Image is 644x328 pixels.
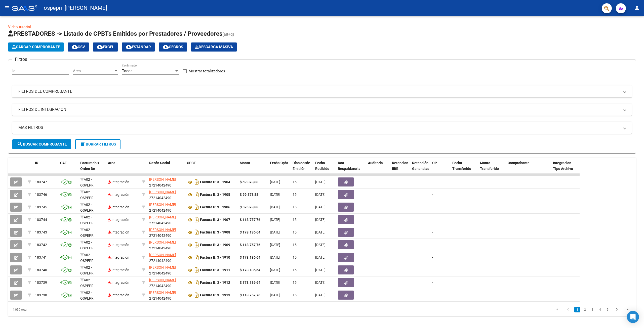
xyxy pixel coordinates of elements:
[432,180,433,184] span: -
[35,230,47,234] span: 183743
[35,293,47,297] span: 183738
[191,42,237,52] button: Descarga Masiva
[193,278,200,287] i: Descargar documento
[368,161,383,165] span: Auditoria
[193,203,200,211] i: Descargar documento
[18,107,620,112] mat-panel-title: FILTROS DE INTEGRACION
[193,178,200,186] i: Descargar documento
[12,45,60,49] span: Cargar Comprobante
[193,228,200,236] i: Descargar documento
[12,104,632,116] mat-expansion-panel-header: FILTROS DE INTEGRACION
[80,190,95,200] span: A02 - OSPEPRI
[412,161,429,171] span: Retención Ganancias
[432,268,433,272] span: -
[75,139,120,149] button: Borrar Filtros
[270,243,280,247] span: [DATE]
[108,180,129,184] span: Integración
[108,255,129,259] span: Integración
[222,32,234,37] span: (alt+q)
[149,214,183,225] div: 27214042490
[392,161,408,171] span: Retencion IIBB
[553,161,573,171] span: Integracion Tipo Archivo
[195,45,233,49] span: Descarga Masiva
[315,243,326,247] span: [DATE]
[597,307,603,312] a: 4
[270,280,280,285] span: [DATE]
[200,205,230,209] strong: Factura B: 3 - 1906
[589,305,596,314] li: page 3
[240,280,260,285] strong: $ 178.136,64
[293,230,297,234] span: 15
[293,193,297,197] span: 15
[200,218,230,222] strong: Factura B: 3 - 1907
[80,240,95,250] span: A02 - OSPEPRI
[108,193,129,197] span: Integración
[58,158,78,180] datatable-header-cell: CAE
[149,203,176,207] span: [PERSON_NAME]
[432,218,433,222] span: -
[270,180,280,184] span: [DATE]
[240,161,250,165] span: Monto
[315,280,326,285] span: [DATE]
[582,307,588,312] a: 2
[80,215,95,225] span: A02 - OSPEPRI
[108,218,129,222] span: Integración
[478,158,506,180] datatable-header-cell: Monto Transferido
[551,158,579,180] datatable-header-cell: Integracion Tipo Archivo
[432,293,433,297] span: -
[240,243,260,247] strong: $ 118.757,76
[18,125,620,130] mat-panel-title: MAS FILTROS
[193,241,200,249] i: Descargar documento
[574,307,580,312] a: 1
[68,42,89,52] button: CSV
[627,311,639,323] div: Open Intercom Messenger
[189,68,225,74] span: Mostrar totalizadores
[12,85,632,98] mat-expansion-panel-header: FILTROS DEL COMPROBANTE
[270,161,288,165] span: Fecha Cpbt
[122,42,155,52] button: Estandar
[80,142,116,147] span: Borrar Filtros
[315,180,326,184] span: [DATE]
[315,205,326,209] span: [DATE]
[240,230,260,234] strong: $ 178.136,64
[149,190,176,194] span: [PERSON_NAME]
[126,45,151,49] span: Estandar
[17,142,67,147] span: Buscar Comprobante
[80,203,95,212] span: A02 - OSPEPRI
[149,228,176,232] span: [PERSON_NAME]
[508,161,530,165] span: Comprobante
[366,158,390,180] datatable-header-cell: Auditoria
[149,177,176,181] span: [PERSON_NAME]
[60,161,67,165] span: CAE
[80,278,95,288] span: A02 - OSPEPRI
[240,218,260,222] strong: $ 118.757,76
[432,243,433,247] span: -
[336,158,366,180] datatable-header-cell: Doc Respaldatoria
[159,42,187,52] button: Gecros
[270,218,280,222] span: [DATE]
[506,158,551,180] datatable-header-cell: Comprobante
[35,280,47,285] span: 183739
[62,3,107,14] span: - [PERSON_NAME]
[270,193,280,197] span: [DATE]
[604,305,611,314] li: page 5
[313,158,336,180] datatable-header-cell: Fecha Recibido
[108,205,129,209] span: Integración
[596,305,604,314] li: page 4
[40,3,62,14] span: - ospepri
[106,158,140,180] datatable-header-cell: Area
[108,280,129,285] span: Integración
[149,290,183,300] div: 27214042490
[270,255,280,259] span: [DATE]
[187,161,196,165] span: CPBT
[149,265,176,269] span: [PERSON_NAME]
[149,215,176,219] span: [PERSON_NAME]
[149,277,183,288] div: 27214042490
[432,230,433,234] span: -
[12,122,632,134] mat-expansion-panel-header: MAS FILTROS
[270,293,280,297] span: [DATE]
[33,158,58,180] datatable-header-cell: ID
[12,56,30,63] h3: Filtros
[410,158,430,180] datatable-header-cell: Retención Ganancias
[293,255,297,259] span: 15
